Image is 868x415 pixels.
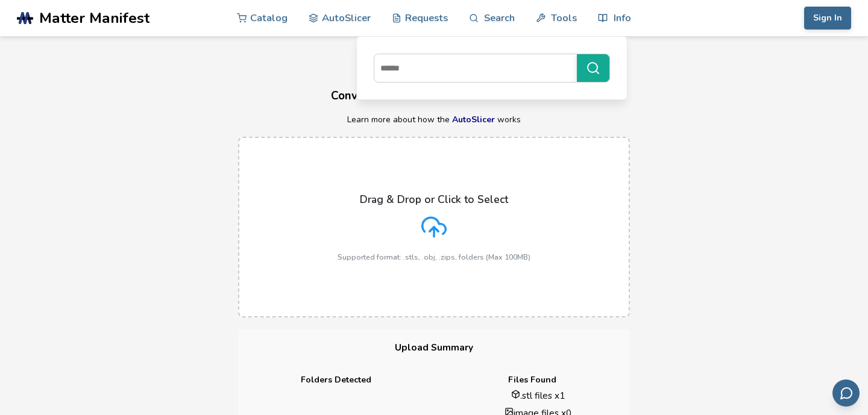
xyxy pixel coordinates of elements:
button: Sign In [804,7,851,30]
p: Supported format: .stls, .obj, .zips, folders (Max 100MB) [338,253,530,261]
h3: Upload Summary [238,329,630,366]
button: Send feedback via email [832,379,860,407]
span: Matter Manifest [39,10,149,27]
h4: Folders Detected [247,375,426,385]
h4: Files Found [442,375,621,385]
li: .stl files x 1 [454,389,621,402]
p: Drag & Drop or Click to Select [360,193,508,205]
a: AutoSlicer [452,114,495,125]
